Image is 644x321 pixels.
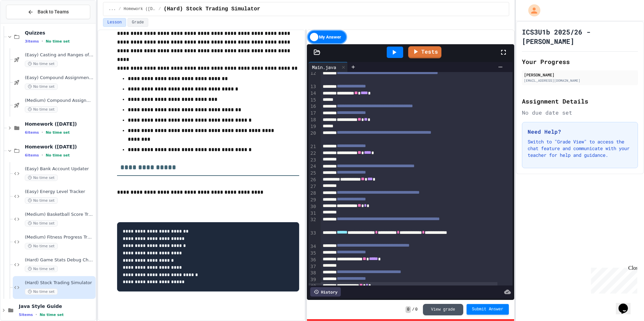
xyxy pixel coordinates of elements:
[42,130,43,135] span: •
[521,3,542,18] div: My Account
[309,243,317,250] div: 34
[309,83,317,90] div: 13
[406,306,411,313] span: 0
[42,152,43,158] span: •
[25,52,94,58] span: (Easy) Casting and Ranges of Variables
[40,313,64,317] span: No time set
[522,97,638,106] h2: Assignment Details
[472,307,503,312] span: Submit Answer
[309,177,317,183] div: 26
[467,304,509,315] button: Submit Answer
[25,288,58,295] span: No time set
[309,70,317,83] div: 12
[528,128,632,136] h3: Need Help?
[309,90,317,97] div: 14
[310,287,341,297] div: History
[423,304,463,315] button: View grade
[309,190,317,197] div: 28
[25,106,58,113] span: No time set
[25,30,94,36] span: Quizzes
[42,39,43,44] span: •
[3,3,46,43] div: Chat with us now!Close
[25,220,58,227] span: No time set
[524,72,636,78] div: [PERSON_NAME]
[522,57,638,66] h2: Your Progress
[25,130,39,135] span: 6 items
[309,64,339,71] div: Main.java
[309,263,317,270] div: 37
[522,109,638,117] div: No due date set
[309,283,317,290] div: 40
[309,183,317,190] div: 27
[616,294,637,314] iframe: chat widget
[309,270,317,276] div: 38
[46,153,70,157] span: No time set
[164,5,260,13] span: (Hard) Stock Trading Simulator
[25,212,94,217] span: (Medium) Basketball Score Tracker
[25,280,94,286] span: (Hard) Stock Trading Simulator
[25,243,58,249] span: No time set
[25,257,94,263] span: (Hard) Game Stats Debug Challenge
[46,130,70,135] span: No time set
[309,170,317,177] div: 25
[309,117,317,123] div: 18
[25,153,39,157] span: 6 items
[25,83,58,90] span: No time set
[415,307,418,312] span: 0
[25,166,94,172] span: (Easy) Bank Account Updater
[25,98,94,104] span: (Medium) Compound Assignment Operators
[25,75,94,81] span: (Easy) Compound Assignment Operators
[19,313,33,317] span: 5 items
[309,62,348,72] div: Main.java
[19,303,94,309] span: Java Style Guide
[309,163,317,170] div: 24
[127,18,148,27] button: Grade
[103,18,126,27] button: Lesson
[412,307,415,312] span: /
[309,257,317,263] div: 36
[309,230,317,243] div: 33
[309,203,317,210] div: 30
[408,46,441,58] a: Tests
[25,144,94,150] span: Homework ([DATE])
[309,250,317,257] div: 35
[309,197,317,203] div: 29
[309,110,317,117] div: 17
[159,6,161,12] span: /
[309,210,317,217] div: 31
[309,123,317,130] div: 19
[309,276,317,283] div: 39
[588,265,637,294] iframe: chat widget
[309,97,317,104] div: 15
[309,150,317,157] div: 22
[38,8,69,15] span: Back to Teams
[25,39,39,44] span: 3 items
[522,27,638,46] h1: ICS3U1b 2025/26 - [PERSON_NAME]
[25,175,58,181] span: No time set
[118,6,121,12] span: /
[309,216,317,230] div: 32
[524,78,636,83] div: [EMAIL_ADDRESS][DOMAIN_NAME]
[36,312,37,317] span: •
[109,6,116,12] span: ...
[25,197,58,204] span: No time set
[25,189,94,195] span: (Easy) Energy Level Tracker
[25,235,94,240] span: (Medium) Fitness Progress Tracker
[309,157,317,164] div: 23
[124,6,156,12] span: Homework (Sept 23)
[528,138,632,158] p: Switch to "Grade View" to access the chat feature and communicate with your teacher for help and ...
[309,103,317,110] div: 16
[25,266,58,272] span: No time set
[46,39,70,44] span: No time set
[25,61,58,67] span: No time set
[309,130,317,143] div: 20
[309,143,317,150] div: 21
[25,121,94,127] span: Homework ([DATE])
[6,5,90,19] button: Back to Teams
